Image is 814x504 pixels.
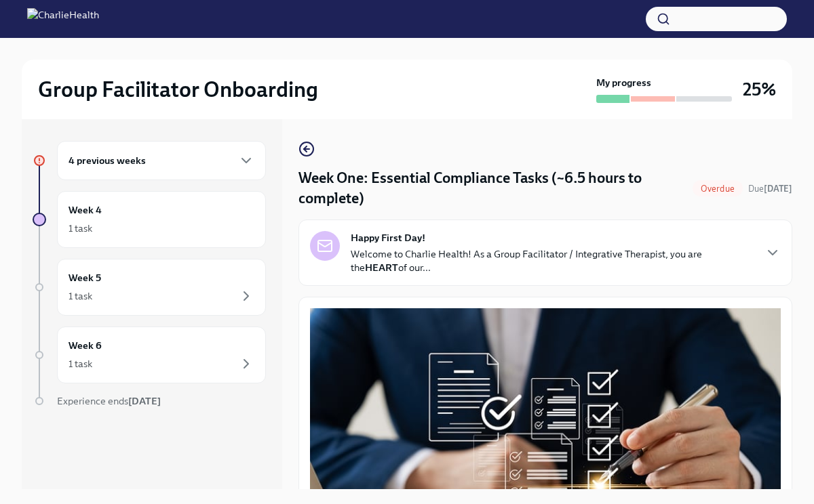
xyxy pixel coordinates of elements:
h6: Week 4 [69,203,102,217]
span: Due [748,184,792,194]
strong: Happy First Day! [351,231,425,245]
span: Experience ends [57,395,161,407]
strong: [DATE] [128,395,161,407]
h6: 4 previous weeks [69,153,146,168]
a: Week 41 task [33,191,266,248]
div: 1 task [69,357,92,371]
strong: [DATE] [764,184,792,194]
strong: My progress [596,76,651,89]
a: Week 51 task [33,259,266,316]
div: 1 task [69,222,92,235]
p: Welcome to Charlie Health! As a Group Facilitator / Integrative Therapist, you are the of our... [351,247,754,274]
h6: Week 6 [69,338,102,353]
h2: Group Facilitator Onboarding [38,76,318,103]
h4: Week One: Essential Compliance Tasks (~6.5 hours to complete) [298,168,687,209]
a: Week 61 task [33,327,266,383]
span: Overdue [693,184,743,194]
div: 1 task [69,289,92,303]
h6: Week 5 [69,270,101,285]
div: 4 previous weeks [57,141,266,180]
span: August 4th, 2025 09:00 [748,182,792,195]
img: CharlieHealth [27,8,99,30]
h3: 25% [743,77,776,102]
strong: HEART [365,261,398,274]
